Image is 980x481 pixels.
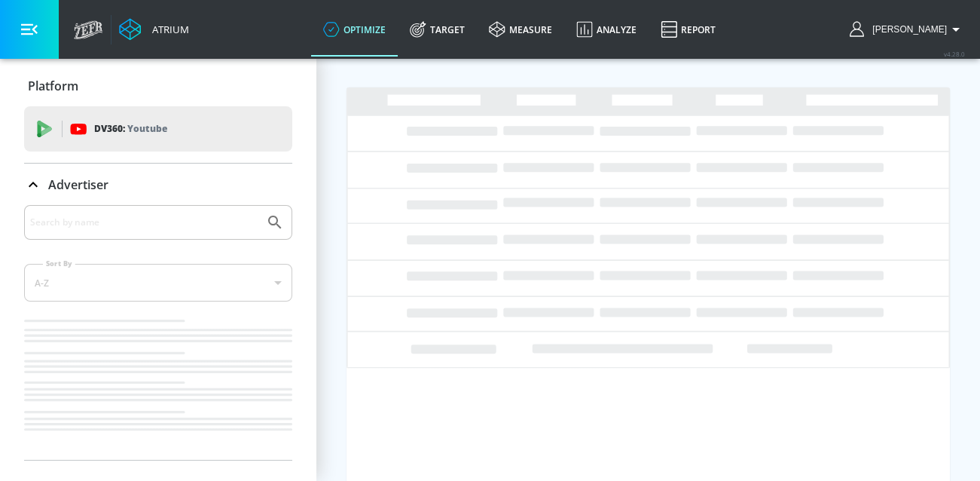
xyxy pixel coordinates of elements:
[477,2,564,57] a: measure
[944,50,965,58] span: v 4.28.0
[24,164,292,206] div: Advertiser
[24,264,292,302] div: A-Z
[24,205,292,460] div: Advertiser
[43,259,75,268] label: Sort By
[48,176,108,193] p: Advertiser
[28,78,78,94] p: Platform
[30,213,258,232] input: Search by name
[850,20,965,38] button: [PERSON_NAME]
[127,121,167,136] p: Youtube
[398,2,477,57] a: Target
[866,24,947,35] span: login as: catherine.moelker@zefr.com
[649,2,728,57] a: Report
[311,2,398,57] a: optimize
[24,65,292,107] div: Platform
[564,2,649,57] a: Analyze
[119,18,189,41] a: Atrium
[24,106,292,152] div: DV360: Youtube
[94,121,167,137] p: DV360:
[24,314,292,460] nav: list of Advertiser
[146,23,189,36] div: Atrium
